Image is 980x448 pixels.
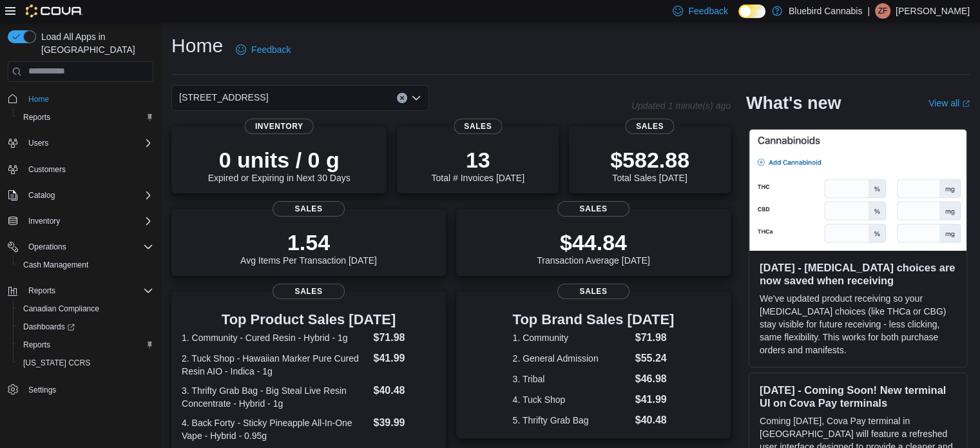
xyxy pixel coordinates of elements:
button: Users [3,134,159,152]
span: Sales [626,119,674,134]
a: [US_STATE] CCRS [18,355,95,371]
span: Inventory [28,216,60,226]
button: Customers [3,160,159,179]
span: Home [23,91,153,107]
button: Reports [3,282,159,300]
span: Settings [28,385,56,395]
button: Operations [23,239,72,255]
span: Reports [18,110,153,125]
button: Inventory [3,212,159,230]
button: [US_STATE] CCRS [13,354,159,372]
span: Catalog [28,190,55,200]
a: Canadian Compliance [18,301,104,317]
span: Operations [28,242,66,252]
span: Sales [454,119,502,134]
p: 1.54 [240,229,377,255]
span: Reports [23,283,153,298]
span: Reports [23,340,50,350]
div: Zoie Fratarcangeli [875,3,890,19]
a: Reports [18,110,55,125]
div: Expired or Expiring in Next 30 Days [208,147,351,183]
a: Customers [23,162,71,177]
nav: Complex example [8,84,153,433]
button: Open list of options [411,93,421,103]
dd: $39.99 [373,415,435,431]
dt: 1. Community [513,331,630,344]
p: [PERSON_NAME] [896,3,970,19]
span: Canadian Compliance [23,304,99,314]
span: Sales [557,284,629,299]
span: Dark Mode [738,18,739,19]
a: Feedback [231,37,296,63]
span: ZF [878,3,888,19]
dt: 3. Thrifty Grab Bag - Big Steal Live Resin Concentrate - Hybrid - 1g [182,384,368,410]
p: $44.84 [537,229,650,255]
span: Cash Management [23,260,88,270]
span: Reports [23,112,50,122]
span: Feedback [688,5,727,17]
a: Home [23,92,54,107]
dd: $71.98 [635,330,675,346]
span: Users [28,138,48,148]
span: Settings [23,381,153,397]
dd: $40.48 [635,413,675,428]
span: Users [23,135,153,151]
span: Canadian Compliance [18,301,153,317]
button: Cash Management [13,256,159,274]
p: | [867,3,870,19]
span: Inventory [23,213,153,229]
a: Settings [23,382,61,398]
dd: $41.99 [635,392,675,407]
dt: 1. Community - Cured Resin - Hybrid - 1g [182,331,368,344]
button: Catalog [3,186,159,204]
h3: [DATE] - Coming Soon! New terminal UI on Cova Pay terminals [760,384,956,409]
dt: 2. General Admission [513,352,630,365]
button: Reports [13,336,159,354]
dt: 4. Back Forty - Sticky Pineapple All-In-One Vape - Hybrid - 0.95g [182,416,368,442]
a: Dashboards [13,318,159,336]
span: Load All Apps in [GEOGRAPHIC_DATA] [36,30,153,56]
span: Reports [18,337,153,353]
div: Total Sales [DATE] [610,147,689,183]
h2: What's new [746,93,841,113]
p: We've updated product receiving so your [MEDICAL_DATA] choices (like THCa or CBG) stay visible fo... [760,292,956,356]
span: Inventory [245,119,314,134]
span: Dashboards [23,322,75,332]
span: Sales [273,201,345,217]
h3: Top Product Sales [DATE] [182,312,436,327]
button: Home [3,90,159,108]
div: Avg Items Per Transaction [DATE] [240,229,377,266]
span: Catalog [23,188,153,203]
p: $582.88 [610,147,689,173]
dt: 5. Thrifty Grab Bag [513,414,630,427]
dt: 3. Tribal [513,373,630,385]
span: Washington CCRS [18,355,153,371]
a: Cash Management [18,257,93,273]
span: [STREET_ADDRESS] [179,90,268,105]
div: Total # Invoices [DATE] [431,147,524,183]
button: Clear input [397,93,407,103]
dd: $55.24 [635,351,675,366]
p: 13 [431,147,524,173]
span: Customers [28,164,66,175]
a: View allExternal link [928,98,970,108]
dt: 2. Tuck Shop - Hawaiian Marker Pure Cured Resin AIO - Indica - 1g [182,352,368,378]
a: Dashboards [18,319,80,335]
div: Transaction Average [DATE] [537,229,650,266]
p: Bluebird Cannabis [789,3,862,19]
span: Home [28,94,49,104]
span: [US_STATE] CCRS [23,358,90,368]
span: Cash Management [18,257,153,273]
button: Inventory [23,213,65,229]
a: Reports [18,337,55,353]
dd: $40.48 [373,383,435,398]
span: Feedback [251,43,291,56]
h1: Home [171,33,223,59]
p: Updated 1 minute(s) ago [631,101,731,111]
dd: $46.98 [635,371,675,387]
img: Cova [26,5,83,17]
svg: External link [962,100,970,108]
button: Canadian Compliance [13,300,159,318]
span: Sales [557,201,629,217]
h3: Top Brand Sales [DATE] [513,312,675,327]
